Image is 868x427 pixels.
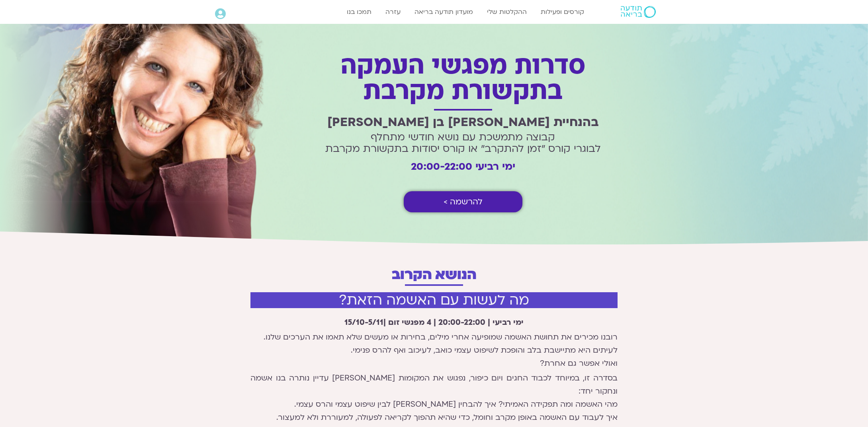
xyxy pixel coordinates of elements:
a: תמכו בנו [343,4,375,19]
h2: בהנחיית [PERSON_NAME] בן [PERSON_NAME] [322,115,604,129]
h2: הנושא הקרוב [227,268,641,282]
strong: ימי רביעי 20:00-22:00 [411,160,515,173]
a: מועדון תודעה בריאה [411,4,477,19]
img: תודעה בריאה [621,6,656,18]
h2: מה לעשות עם האשמה הזאת? [250,292,618,308]
span: להרשמה > [444,197,483,206]
h1: סדרות מפגשי העמקה בתקשורת מקרבת [322,53,604,104]
strong: ימי רביעי | 20:00-22:00 | 4 מפגשי זום | [344,317,524,328]
a: קורסים ופעילות [537,4,588,19]
h2: קבוצה מתמשכת עם נושא חודשי מתחלף לבוגרי קורס ״זמן להתקרב״ או קורס יסודות בתקשורת מקרבת [322,132,604,155]
a: עזרה [381,4,405,19]
span: 15/10-5/11 [344,317,383,328]
a: ההקלטות שלי [483,4,531,19]
a: להרשמה > [404,191,522,212]
p: רובנו מכירים את תחושת האשמה שמופיעה אחרי מילים, בחירות או מעשים שלא תאמו את הערכים שלנו. לעיתים ה... [250,331,618,370]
